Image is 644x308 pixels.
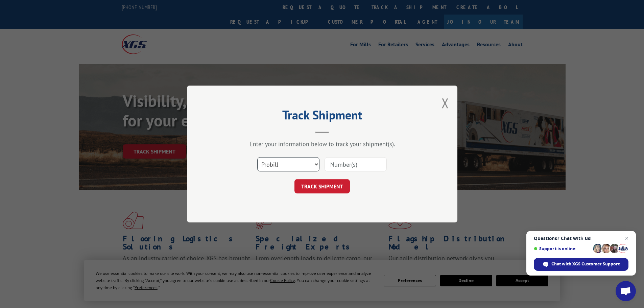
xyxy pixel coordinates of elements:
[534,246,591,251] span: Support is online
[616,281,636,301] div: Open chat
[442,94,449,112] button: Close modal
[221,110,424,123] h2: Track Shipment
[551,261,620,267] span: Chat with XGS Customer Support
[325,157,387,171] input: Number(s)
[534,258,628,271] div: Chat with XGS Customer Support
[221,140,424,148] div: Enter your information below to track your shipment(s).
[623,234,631,242] span: Close chat
[534,236,628,241] span: Questions? Chat with us!
[294,179,350,193] button: TRACK SHIPMENT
